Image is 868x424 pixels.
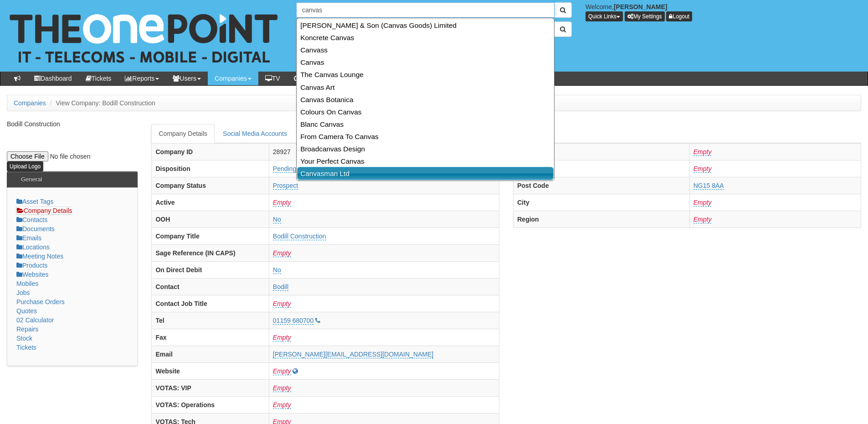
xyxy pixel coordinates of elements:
a: Emails [16,234,41,242]
a: 01159 680700 [273,317,314,325]
a: Empty [693,199,712,207]
td: 28927 [269,143,499,160]
a: Users [166,72,208,85]
a: Empty [273,401,291,409]
a: Documents [16,225,55,233]
a: Products [16,262,47,269]
a: Broadcanvas Design [298,143,553,155]
th: Company Title [152,228,269,244]
th: Post Code [514,177,690,194]
a: Reports [118,72,166,85]
a: Colours On Canvas [298,106,553,118]
a: Dashboard [27,72,79,85]
th: Tel [152,312,269,329]
th: On Direct Debit [152,261,269,278]
a: Locations [16,243,50,251]
a: Asset Tags [16,198,53,205]
th: Website [152,362,269,379]
a: No [273,216,281,223]
button: Quick Links [586,11,623,21]
a: Blanc Canvas [298,118,553,130]
a: Canvas [298,56,553,68]
a: Bodill Construction [273,233,326,240]
th: Contact [152,278,269,295]
a: Empty [693,148,712,156]
a: Empty [273,199,291,207]
th: OOH [152,211,269,228]
th: Address 2 [514,160,690,177]
a: Empty [273,367,291,375]
a: Tickets [16,344,36,351]
th: Contact Job Title [152,295,269,312]
th: Company Status [152,177,269,194]
th: Company ID [152,143,269,160]
a: Your Perfect Canvas [298,155,553,167]
a: The Canvas Lounge [298,68,553,81]
th: Email [152,346,269,362]
th: Address 1 [514,143,690,160]
a: Jobs [16,289,30,296]
th: City [514,194,690,211]
a: Stock [16,335,32,342]
a: TV [258,72,287,85]
th: Disposition [152,160,269,177]
a: Empty [693,216,712,223]
a: No [273,266,281,274]
p: Bodill Construction [7,119,138,129]
a: [PERSON_NAME] & Son (Canvas Goods) Limited [298,19,553,31]
a: 02 Calculator [16,316,54,324]
a: Koncrete Canvas [298,31,553,44]
input: Upload Logo [7,161,43,171]
a: Companies [14,99,46,107]
a: Company Details [151,124,215,143]
th: Fax [152,329,269,346]
a: Logout [666,11,692,21]
a: NG15 8AA [693,182,724,190]
a: Purchase Orders [16,298,65,305]
a: Empty [693,165,712,173]
a: Empty [273,300,291,308]
a: Prospect [273,182,298,190]
a: Empty [273,334,291,341]
th: VOTAS: Operations [152,396,269,413]
a: Meeting Notes [16,253,63,260]
a: Empty [273,249,291,257]
li: View Company: Bodill Construction [48,98,155,108]
div: Welcome, [579,2,868,21]
a: Company Details [16,207,72,215]
th: Active [152,194,269,211]
th: Sage Reference (IN CAPS) [152,244,269,261]
a: Companies [208,72,258,85]
a: Contacts [16,216,47,223]
a: Websites [16,271,48,278]
input: Search Companies [296,2,555,18]
a: Mobiles [16,280,38,287]
a: Tickets [79,72,118,85]
a: From Camera To Canvas [298,130,553,143]
a: Canvasman Ltd [297,167,554,180]
a: OOH [287,72,321,85]
a: My Settings [625,11,665,21]
th: Region [514,211,690,228]
a: [PERSON_NAME][EMAIL_ADDRESS][DOMAIN_NAME] [273,351,433,358]
a: Misc Details [295,124,344,143]
a: Repairs [16,326,38,333]
a: Canvas Art [298,81,553,93]
a: Canvas Botanica [298,93,553,106]
a: Social Media Accounts [216,124,294,143]
h3: General [16,172,46,187]
a: Pending [273,165,296,173]
th: VOTAS: VIP [152,379,269,396]
a: Quotes [16,307,37,315]
a: Empty [273,384,291,392]
a: Canvass [298,44,553,56]
a: Bodill [273,283,288,291]
b: [PERSON_NAME] [614,3,667,10]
